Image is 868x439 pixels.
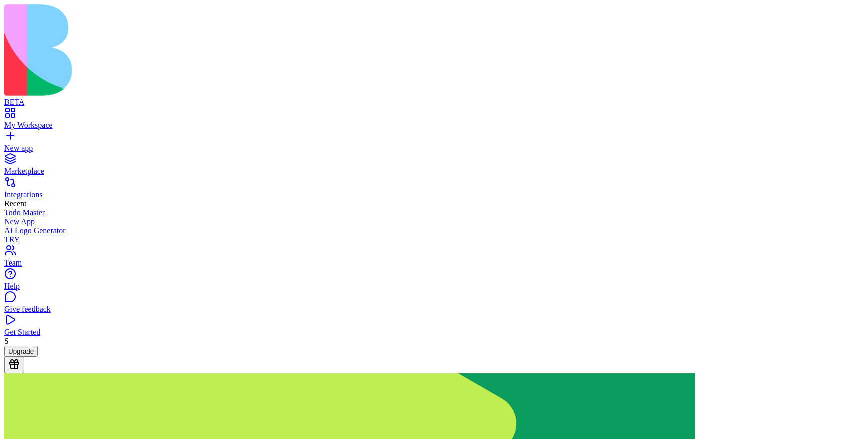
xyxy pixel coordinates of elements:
a: Todo Master [4,208,864,217]
a: New app [4,135,864,153]
div: Team [4,258,864,268]
a: Get Started [4,319,864,337]
div: AI Logo Generator [4,226,864,235]
a: Integrations [4,181,864,199]
div: New app [4,144,864,153]
span: S [4,337,9,345]
a: Give feedback [4,296,864,314]
a: New App [4,217,864,226]
a: BETA [4,89,864,107]
div: My Workspace [4,121,864,130]
div: Integrations [4,190,864,199]
div: TRY [4,235,864,244]
a: Marketplace [4,158,864,176]
span: Recent [4,199,26,208]
button: Upgrade [4,346,38,357]
div: Help [4,282,864,291]
a: Team [4,249,864,268]
div: Get Started [4,328,864,337]
div: BETA [4,98,864,107]
a: My Workspace [4,112,864,130]
div: Marketplace [4,167,864,176]
a: Help [4,273,864,291]
img: logo [4,4,408,96]
a: Upgrade [4,346,38,355]
a: AI Logo GeneratorTRY [4,226,864,244]
div: Give feedback [4,305,864,314]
